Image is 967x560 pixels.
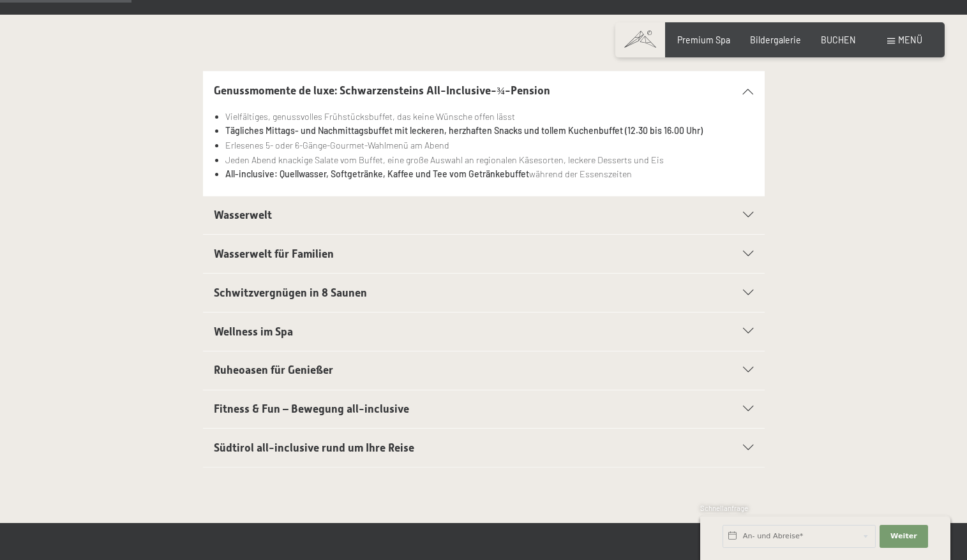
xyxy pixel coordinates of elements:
[214,402,409,415] span: Fitness & Fun – Bewegung all-inclusive
[225,153,753,168] li: Jeden Abend knackige Salate vom Buffet, eine große Auswahl an regionalen Käsesorten, leckere Dess...
[214,247,334,260] span: Wasserwelt für Familien
[750,34,801,45] a: Bildergalerie
[225,167,753,182] li: während der Essenszeiten
[225,125,703,136] strong: Tägliches Mittags- und Nachmittagsbuffet mit leckeren, herzhaften Snacks und tollem Kuchenbuffet ...
[225,110,753,124] li: Vielfältiges, genussvolles Frühstücksbuffet, das keine Wünsche offen lässt
[214,84,550,97] span: Genussmomente de luxe: Schwarzensteins All-Inclusive-¾-Pension
[890,531,917,542] span: Weiter
[214,364,333,376] span: Ruheoasen für Genießer
[880,525,928,548] button: Weiter
[225,168,529,179] strong: All-inclusive: Quellwasser, Softgetränke, Kaffee und Tee vom Getränkebuffet
[214,325,293,338] span: Wellness im Spa
[225,138,753,153] li: Erlesenes 5- oder 6-Gänge-Gourmet-Wahlmenü am Abend
[214,286,367,299] span: Schwitzvergnügen in 8 Saunen
[214,441,414,454] span: Südtirol all-inclusive rund um Ihre Reise
[677,34,730,45] a: Premium Spa
[214,209,272,221] span: Wasserwelt
[898,34,922,45] span: Menü
[821,34,856,45] a: BUCHEN
[700,504,748,512] span: Schnellanfrage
